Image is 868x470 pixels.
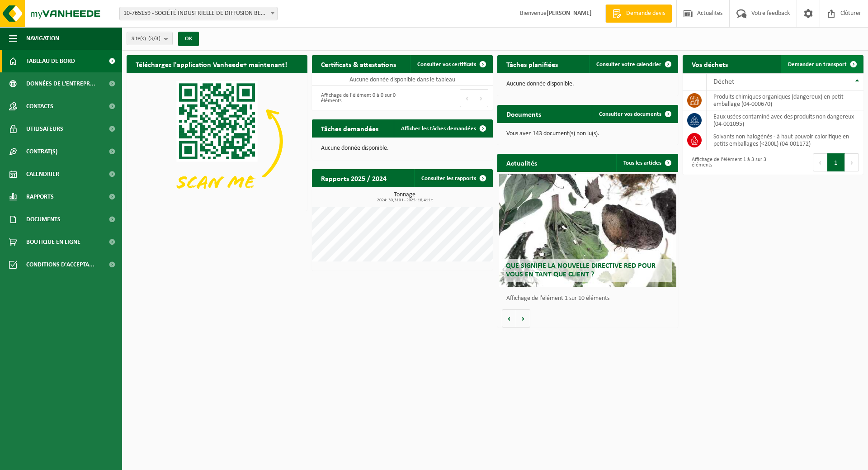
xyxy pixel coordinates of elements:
[506,81,669,87] p: Aucune donnée disponible.
[312,119,387,137] h2: Tâches demandées
[624,9,667,18] span: Demande devis
[605,5,672,23] a: Demande devis
[26,208,61,231] span: Documents
[26,185,54,208] span: Rapports
[845,153,859,171] button: Next
[394,119,492,138] a: Afficher les tâches demandées
[316,198,493,203] span: 2024: 30,310 t - 2025: 18,411 t
[516,309,530,328] button: Volgende
[707,130,863,150] td: solvants non halogénés - à haut pouvoir calorifique en petits emballages (<200L) (04-001172)
[120,7,277,20] span: 10-765159 - SOCIÉTÉ INDUSTRIELLE DE DIFFUSION BENELUX - SID - SAINTES
[499,174,676,287] a: Que signifie la nouvelle directive RED pour vous en tant que client ?
[178,32,199,46] button: OK
[127,32,173,45] button: Site(s)(3/3)
[707,90,863,110] td: produits chimiques organiques (dangereux) en petit emballage (04-000670)
[596,62,661,67] span: Consulter votre calendrier
[497,55,567,73] h2: Tâches planifiées
[127,73,307,209] img: Download de VHEPlus App
[616,154,677,172] a: Tous les articles
[26,163,59,185] span: Calendrier
[599,111,661,117] span: Consulter vos documents
[827,153,845,171] button: 1
[506,262,656,278] span: Que signifie la nouvelle directive RED pour vous en tant que client ?
[589,55,677,73] a: Consulter votre calendrier
[460,89,474,107] button: Previous
[312,169,396,187] h2: Rapports 2025 / 2024
[321,145,484,152] p: Aucune donnée disponible.
[132,32,160,46] span: Site(s)
[148,36,160,42] count: (3/3)
[26,50,75,72] span: Tableau de bord
[312,55,405,73] h2: Certificats & attestations
[497,105,550,123] h2: Documents
[401,126,476,132] span: Afficher les tâches demandées
[497,154,546,171] h2: Actualités
[316,192,493,203] h3: Tonnage
[119,7,278,20] span: 10-765159 - SOCIÉTÉ INDUSTRIELLE DE DIFFUSION BENELUX - SID - SAINTES
[813,153,827,171] button: Previous
[547,10,592,17] strong: [PERSON_NAME]
[312,73,493,86] td: Aucune donnée disponible dans le tableau
[474,89,488,107] button: Next
[506,295,674,302] p: Affichage de l'élément 1 sur 10 éléments
[26,253,94,276] span: Conditions d'accepta...
[687,152,769,172] div: Affichage de l'élément 1 à 3 sur 3 éléments
[707,110,863,130] td: eaux usées contaminé avec des produits non dangereux (04-001095)
[502,309,516,328] button: Vorige
[417,62,476,67] span: Consulter vos certificats
[414,169,492,187] a: Consulter les rapports
[127,55,296,73] h2: Téléchargez l'application Vanheede+ maintenant!
[781,55,863,73] a: Demander un transport
[592,105,677,123] a: Consulter vos documents
[26,118,63,140] span: Utilisateurs
[26,27,59,50] span: Navigation
[788,62,847,67] span: Demander un transport
[26,95,53,118] span: Contacts
[316,88,398,108] div: Affichage de l'élément 0 à 0 sur 0 éléments
[26,231,80,253] span: Boutique en ligne
[506,131,669,137] p: Vous avez 143 document(s) non lu(s).
[410,55,492,73] a: Consulter vos certificats
[713,78,734,85] span: Déchet
[26,72,95,95] span: Données de l'entrepr...
[683,55,737,73] h2: Vos déchets
[26,140,57,163] span: Contrat(s)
